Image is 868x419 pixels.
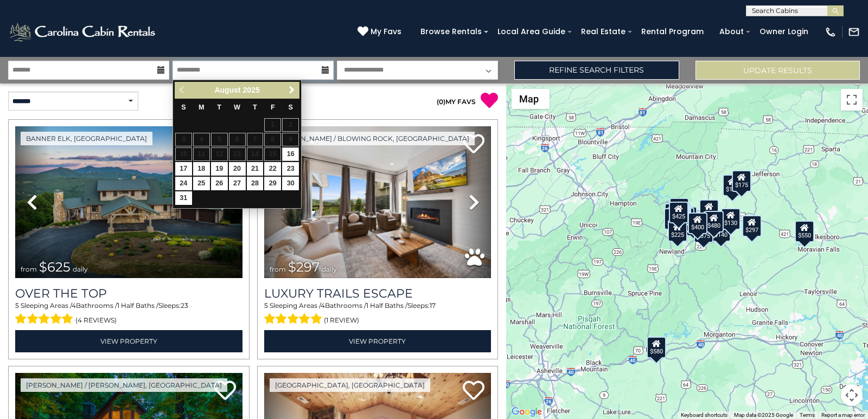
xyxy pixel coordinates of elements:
[21,132,152,145] a: Banner Elk, [GEOGRAPHIC_DATA]
[754,23,814,40] a: Owner Login
[271,104,275,111] span: Friday
[324,313,359,327] span: (1 review)
[825,26,837,38] img: phone-regular-white.png
[288,259,320,275] span: $297
[694,221,713,242] div: $375
[217,104,221,111] span: Tuesday
[695,61,860,80] button: Update Results
[358,26,404,38] a: My Favs
[264,177,281,190] a: 29
[15,301,242,327] div: Sleeping Areas / Bathrooms / Sleeps:
[117,301,158,310] span: 1 Half Baths /
[437,98,476,106] a: (0)MY FAVS
[647,336,666,358] div: $580
[264,286,492,301] a: Luxury Trails Escape
[321,301,325,310] span: 4
[512,89,550,109] button: Change map style
[39,259,71,275] span: $625
[437,98,445,106] span: ( )
[193,162,210,176] a: 18
[841,384,863,406] button: Map camera controls
[371,26,401,37] span: My Favs
[721,208,741,230] div: $130
[270,132,475,145] a: [PERSON_NAME] / Blowing Rock, [GEOGRAPHIC_DATA]
[439,98,443,106] span: 0
[688,212,707,234] div: $400
[211,162,228,176] a: 19
[285,83,298,97] a: Next
[229,162,246,176] a: 20
[714,23,749,40] a: About
[704,210,724,232] div: $480
[664,208,684,229] div: $230
[264,162,281,176] a: 22
[636,23,709,40] a: Rental Program
[841,89,863,111] button: Toggle fullscreen view
[821,412,865,418] a: Report a map error
[732,170,751,191] div: $175
[668,201,688,223] div: $425
[282,147,299,161] a: 16
[264,301,492,327] div: Sleeping Areas / Bathrooms / Sleeps:
[175,177,192,190] a: 24
[264,330,492,352] a: View Property
[492,23,571,40] a: Local Area Guide
[519,93,539,105] span: Map
[509,405,545,419] img: Google
[181,301,188,310] span: 23
[742,215,762,237] div: $297
[229,177,246,190] a: 27
[264,126,492,278] img: thumbnail_168695581.jpeg
[282,177,299,190] a: 30
[699,199,718,221] div: $349
[415,23,487,40] a: Browse Rentals
[15,286,242,301] a: Over The Top
[668,220,687,242] div: $225
[247,177,264,190] a: 28
[15,330,242,352] a: View Property
[15,301,19,310] span: 5
[509,405,545,419] a: Open this area in Google Maps (opens a new window)
[463,379,484,403] a: Add to favorites
[72,301,76,310] span: 4
[175,162,192,176] a: 17
[723,175,742,196] div: $175
[264,301,268,310] span: 5
[322,265,337,273] span: daily
[289,104,293,111] span: Saturday
[8,21,158,43] img: White-1-2.png
[181,104,186,111] span: Sunday
[514,61,679,80] a: Refine Search Filters
[270,265,286,273] span: from
[211,177,228,190] a: 26
[214,86,240,94] span: August
[193,177,210,190] a: 25
[282,162,299,176] a: 23
[175,191,192,205] a: 31
[800,412,815,418] a: Terms
[711,220,730,241] div: $140
[247,162,264,176] a: 21
[15,126,242,278] img: thumbnail_167153549.jpeg
[214,379,236,403] a: Add to favorites
[73,265,88,273] span: daily
[430,301,436,310] span: 17
[795,220,814,242] div: $550
[243,86,260,94] span: 2025
[848,26,860,38] img: mail-regular-white.png
[21,265,37,273] span: from
[21,378,227,392] a: [PERSON_NAME] / [PERSON_NAME], [GEOGRAPHIC_DATA]
[253,104,257,111] span: Thursday
[669,197,688,219] div: $125
[366,301,407,310] span: 1 Half Baths /
[576,23,631,40] a: Real Estate
[270,378,430,392] a: [GEOGRAPHIC_DATA], [GEOGRAPHIC_DATA]
[234,104,240,111] span: Wednesday
[681,411,727,419] button: Keyboard shortcuts
[75,313,117,327] span: (4 reviews)
[199,104,205,111] span: Monday
[734,412,793,418] span: Map data ©2025 Google
[288,86,296,94] span: Next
